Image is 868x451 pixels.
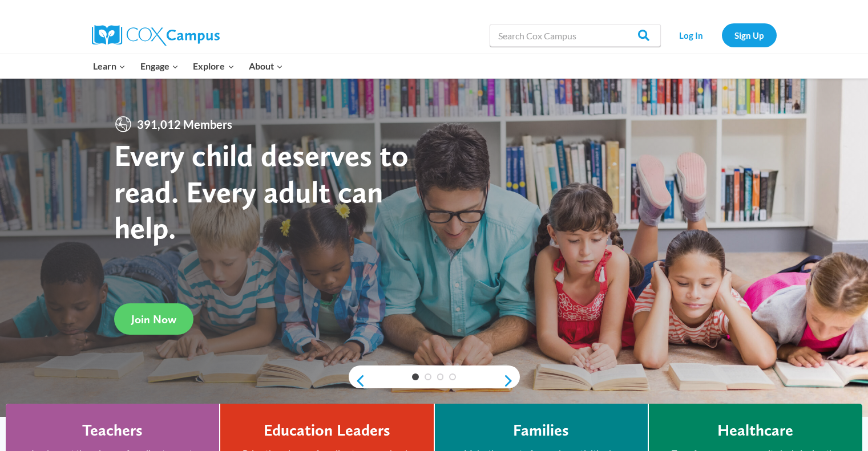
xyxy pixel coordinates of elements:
[193,59,234,74] span: Explore
[349,374,366,388] a: previous
[717,421,793,440] h4: Healthcare
[349,369,520,392] div: content slider buttons
[92,25,220,46] img: Cox Campus
[114,137,409,246] strong: Every child deserves to read. Every adult can help.
[667,23,716,47] a: Log In
[513,421,569,440] h4: Families
[132,115,237,133] span: 391,012 Members
[503,374,520,388] a: next
[86,54,290,78] nav: Primary Navigation
[412,373,419,380] a: 1
[249,59,283,74] span: About
[667,23,777,47] nav: Secondary Navigation
[131,312,176,326] span: Join Now
[93,59,126,74] span: Learn
[437,373,444,380] a: 3
[264,421,390,440] h4: Education Leaders
[490,24,661,47] input: Search Cox Campus
[114,303,193,335] a: Join Now
[82,421,143,440] h4: Teachers
[425,373,431,380] a: 2
[449,373,456,380] a: 4
[722,23,777,47] a: Sign Up
[140,59,179,74] span: Engage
